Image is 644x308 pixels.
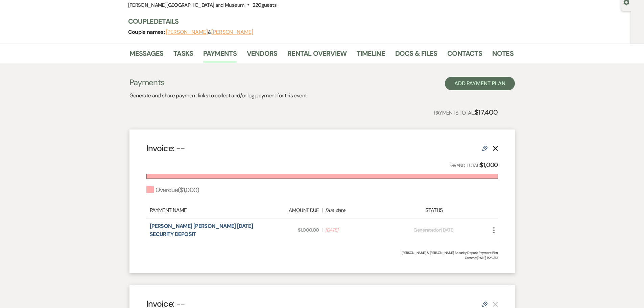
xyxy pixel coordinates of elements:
[166,29,253,35] span: &
[257,207,319,214] div: Amount Due
[150,206,253,214] div: Payment Name
[434,107,498,118] p: Payments Total:
[128,17,507,26] h3: Couple Details
[445,77,515,90] button: Add Payment Plan
[325,207,387,214] div: Due date
[129,77,308,88] h3: Payments
[146,250,498,255] div: [PERSON_NAME] & [PERSON_NAME] Security Deposit Payment Plan
[493,301,498,307] button: This payment plan cannot be deleted because it contains links that have been paid through Weven’s...
[247,48,277,63] a: Vendors
[150,222,253,238] a: [PERSON_NAME] [PERSON_NAME] [DATE] SECURITY DEPOSIT
[391,227,477,234] div: on [DATE]
[203,48,237,63] a: Payments
[129,48,164,63] a: Messages
[447,48,482,63] a: Contacts
[287,48,347,63] a: Rental Overview
[475,108,498,117] strong: $17,400
[257,227,319,234] span: $1,000.00
[492,48,514,63] a: Notes
[480,161,498,169] strong: $1,000
[325,227,387,234] span: [DATE]
[391,206,477,214] div: Status
[211,29,253,35] button: [PERSON_NAME]
[166,29,208,35] button: [PERSON_NAME]
[357,48,385,63] a: Timeline
[395,48,437,63] a: Docs & Files
[321,227,322,234] span: |
[176,143,185,154] span: --
[146,142,185,154] h4: Invoice:
[253,206,391,214] div: |
[128,2,245,8] span: [PERSON_NAME][GEOGRAPHIC_DATA] and Museum
[129,91,308,100] p: Generate and share payment links to collect and/or log payment for this event.
[146,186,199,195] div: Overdue ( $1,000 )
[173,48,193,63] a: Tasks
[146,255,498,260] span: Created: [DATE] 11:26 AM
[450,160,498,170] p: Grand Total:
[413,227,436,233] span: Generated
[253,2,277,8] span: 220 guests
[128,28,166,35] span: Couple names:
